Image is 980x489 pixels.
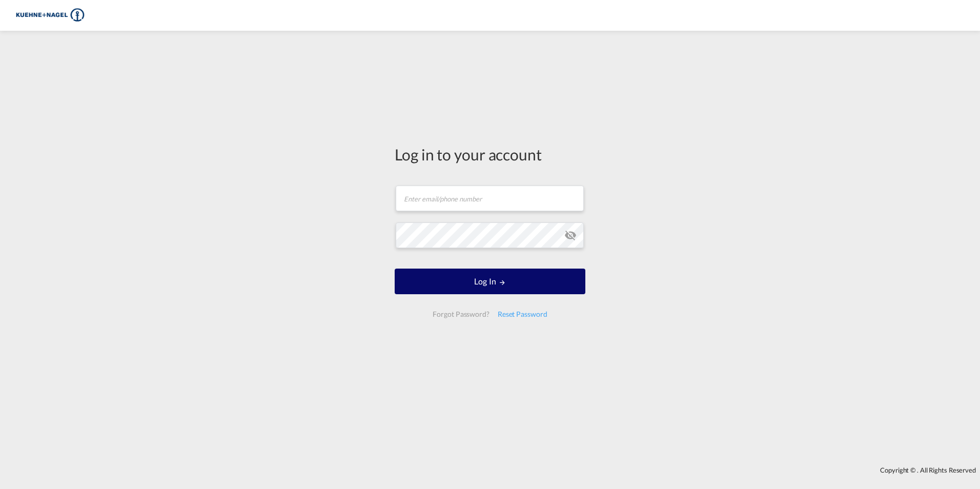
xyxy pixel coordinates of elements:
input: Enter email/phone number [396,186,584,211]
md-icon: icon-eye-off [564,229,577,241]
img: 36441310f41511efafde313da40ec4a4.png [15,4,85,27]
div: Log in to your account [395,144,585,165]
button: LOGIN [395,269,585,294]
div: Reset Password [494,305,552,323]
div: Forgot Password? [428,305,493,323]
